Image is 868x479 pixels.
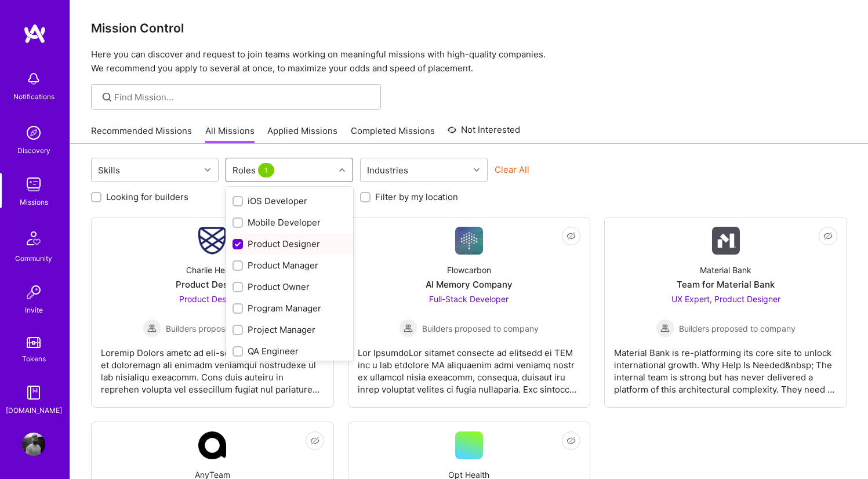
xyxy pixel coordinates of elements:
img: teamwork [22,173,45,196]
span: 1 [258,163,274,177]
div: Roles [230,162,279,179]
p: Here you can discover and request to join teams working on meaningful missions with high-quality ... [91,48,847,75]
div: iOS Developer [233,195,346,207]
img: Company Logo [712,227,740,255]
span: Builders proposed to company [679,322,796,335]
div: AI Memory Company [426,278,513,291]
h3: Mission Control [91,21,847,35]
img: Company Logo [455,227,483,255]
i: icon EyeClosed [310,436,319,445]
div: Product Owner [233,281,346,293]
div: Product Designer [176,278,249,291]
img: tokens [27,337,41,348]
span: Builders proposed to company [166,322,282,335]
div: Material Bank is re-platforming its core site to unlock international growth. Why Help Is Needed&... [614,338,837,395]
div: Skills [95,162,123,179]
div: Community [15,252,52,264]
a: Not Interested [448,123,520,144]
input: Find Mission... [114,91,372,103]
i: icon EyeClosed [566,436,576,445]
i: icon Chevron [205,167,210,173]
div: Industries [364,162,411,179]
img: User Avatar [22,433,45,456]
div: Charlie Health [186,264,239,276]
span: Builders proposed to company [422,322,539,335]
i: icon EyeClosed [566,231,576,241]
label: Filter by my location [375,191,458,203]
img: Builders proposed to company [656,319,674,338]
div: Notifications [13,90,55,103]
img: Community [20,224,48,252]
a: Company LogoCharlie HealthProduct DesignerProduct Designer Builders proposed to companyBuilders p... [101,227,324,398]
img: Invite [22,281,45,304]
button: Clear All [495,164,529,176]
img: logo [23,23,46,44]
div: Program Manager [233,302,346,314]
a: Company LogoFlowcarbonAI Memory CompanyFull-Stack Developer Builders proposed to companyBuilders ... [358,227,581,398]
span: UX Expert, Product Designer [671,294,780,304]
div: Missions [20,196,48,208]
div: [DOMAIN_NAME] [6,404,62,416]
a: All Missions [205,125,255,144]
img: Builders proposed to company [399,319,417,338]
div: Product Manager [233,259,346,271]
span: Full-Stack Developer [429,294,509,304]
div: Material Bank [700,264,751,276]
div: Tokens [22,353,46,365]
label: Looking for builders [106,191,188,203]
img: discovery [22,121,45,144]
div: Invite [25,304,43,316]
img: Builders proposed to company [143,319,161,338]
a: Applied Missions [267,125,337,144]
i: icon SearchGrey [100,90,114,104]
div: Loremip Dolors ametc ad eli-se-doe Tempori Utlabore et doloremagn ali enimadm veniamqui nostrudex... [101,338,324,395]
img: Company Logo [198,431,226,459]
div: Product Designer [233,238,346,250]
div: Mobile Developer [233,216,346,228]
div: Lor IpsumdoLor sitamet consecte ad elitsedd ei TEM inc u lab etdolore MA aliquaenim admi veniamq ... [358,338,581,395]
i: icon EyeClosed [823,231,833,241]
span: Product Designer [179,294,245,304]
div: Team for Material Bank [677,278,775,291]
div: QA Engineer [233,345,346,357]
a: User Avatar [19,433,48,456]
div: Project Manager [233,324,346,336]
a: Company LogoMaterial BankTeam for Material BankUX Expert, Product Designer Builders proposed to c... [614,227,837,398]
img: guide book [22,381,45,404]
img: bell [22,67,45,90]
a: Recommended Missions [91,125,192,144]
i: icon Chevron [474,167,480,173]
div: Discovery [17,144,50,157]
i: icon Chevron [339,167,345,173]
a: Completed Missions [351,125,435,144]
img: Company Logo [198,227,226,255]
div: Flowcarbon [447,264,491,276]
